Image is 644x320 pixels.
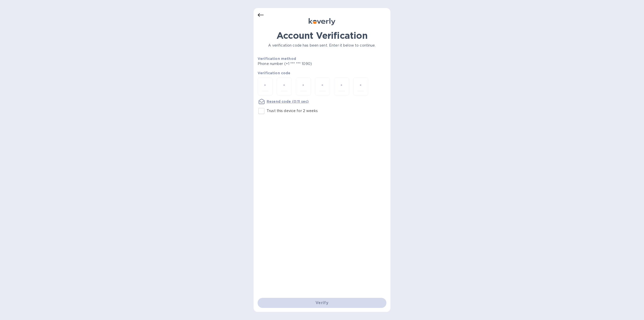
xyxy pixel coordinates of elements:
b: Verification method [258,57,296,61]
p: Verification code [258,70,386,76]
u: Resend code (0:11 sec) [267,99,309,103]
p: Trust this device for 2 weeks [267,108,318,114]
p: Phone number (+1 *** *** 1090) [258,61,350,66]
h1: Account Verification [258,30,386,41]
p: A verification code has been sent. Enter it below to continue. [258,43,386,48]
